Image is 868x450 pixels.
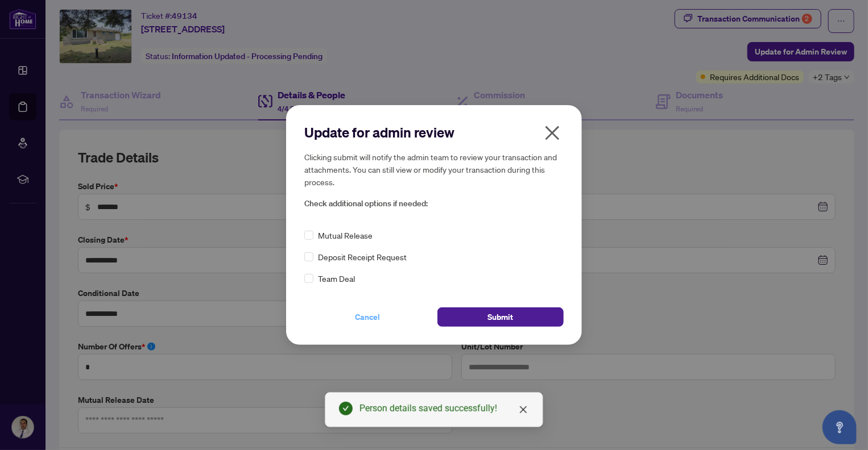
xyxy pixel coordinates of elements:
[304,151,564,188] h5: Clicking submit will notify the admin team to review your transaction and attachments. You can st...
[304,123,564,141] h2: Update for admin review
[339,402,353,415] span: check-circle
[517,403,530,416] a: Close
[304,307,431,327] button: Cancel
[304,197,564,210] span: Check additional options if needed:
[355,308,380,326] span: Cancel
[488,308,514,326] span: Submit
[822,410,857,444] button: Open asap
[359,402,529,415] div: Person details saved successfully!
[543,124,561,142] span: close
[519,405,528,414] span: close
[318,229,373,241] span: Mutual Release
[318,251,407,263] span: Deposit Receipt Request
[318,272,355,285] span: Team Deal
[437,307,564,327] button: Submit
